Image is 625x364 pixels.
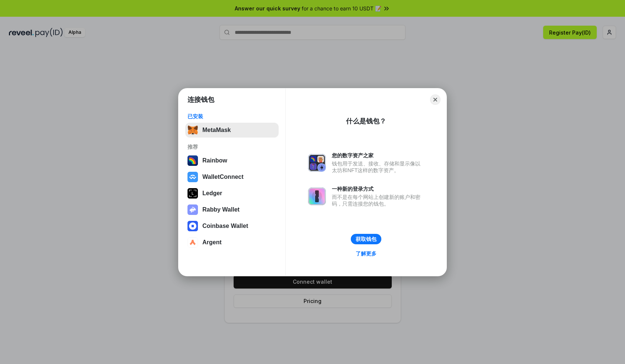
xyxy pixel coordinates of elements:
[187,144,276,150] div: 推荐
[187,204,198,215] img: svg+xml,%3Csvg%20xmlns%3D%22http%3A%2F%2Fwww.w3.org%2F2000%2Fsvg%22%20fill%3D%22none%22%20viewBox...
[187,221,198,231] img: svg+xml,%3Csvg%20width%3D%2228%22%20height%3D%2228%22%20viewBox%3D%220%200%2028%2028%22%20fill%3D...
[187,188,198,199] img: svg+xml,%3Csvg%20xmlns%3D%22http%3A%2F%2Fwww.w3.org%2F2000%2Fsvg%22%20width%3D%2228%22%20height%3...
[202,174,244,180] div: WalletConnect
[187,172,198,182] img: svg+xml,%3Csvg%20width%3D%2228%22%20height%3D%2228%22%20viewBox%3D%220%200%2028%2028%22%20fill%3D...
[187,237,198,248] img: svg+xml,%3Csvg%20width%3D%2228%22%20height%3D%2228%22%20viewBox%3D%220%200%2028%2028%22%20fill%3D...
[185,235,279,250] button: Argent
[346,117,386,126] div: 什么是钱包？
[185,153,279,168] button: Rainbow
[202,127,231,133] div: MetaMask
[332,186,424,192] div: 一种新的登录方式
[185,202,279,217] button: Rabby Wallet
[202,157,227,164] div: Rainbow
[356,236,376,242] div: 获取钱包
[308,154,326,172] img: svg+xml,%3Csvg%20xmlns%3D%22http%3A%2F%2Fwww.w3.org%2F2000%2Fsvg%22%20fill%3D%22none%22%20viewBox...
[202,223,248,229] div: Coinbase Wallet
[356,250,376,257] div: 了解更多
[332,160,424,174] div: 钱包用于发送、接收、存储和显示像以太坊和NFT这样的数字资产。
[187,155,198,166] img: svg+xml,%3Csvg%20width%3D%22120%22%20height%3D%22120%22%20viewBox%3D%220%200%20120%20120%22%20fil...
[332,194,424,207] div: 而不是在每个网站上创建新的账户和密码，只需连接您的钱包。
[430,94,440,105] button: Close
[187,113,276,120] div: 已安装
[351,249,381,258] a: 了解更多
[202,239,222,246] div: Argent
[185,123,279,138] button: MetaMask
[308,187,326,205] img: svg+xml,%3Csvg%20xmlns%3D%22http%3A%2F%2Fwww.w3.org%2F2000%2Fsvg%22%20fill%3D%22none%22%20viewBox...
[351,234,381,244] button: 获取钱包
[187,95,214,104] h1: 连接钱包
[185,186,279,201] button: Ledger
[202,206,240,213] div: Rabby Wallet
[185,219,279,233] button: Coinbase Wallet
[187,125,198,135] img: svg+xml,%3Csvg%20fill%3D%22none%22%20height%3D%2233%22%20viewBox%3D%220%200%2035%2033%22%20width%...
[202,190,222,197] div: Ledger
[185,170,279,184] button: WalletConnect
[332,152,424,159] div: 您的数字资产之家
